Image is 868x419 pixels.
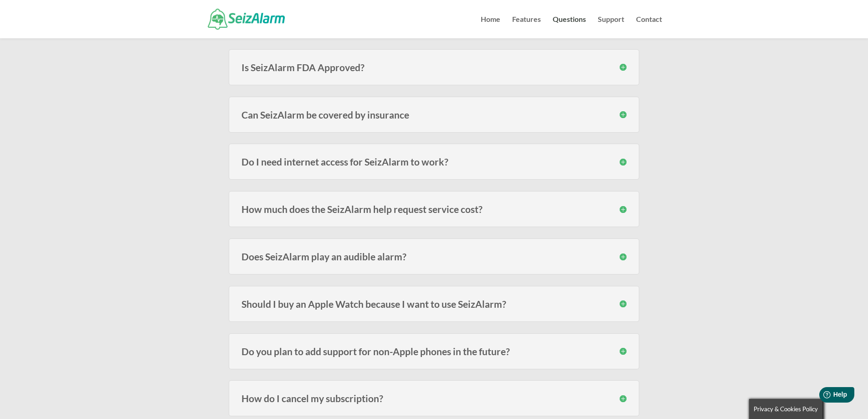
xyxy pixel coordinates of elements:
span: Privacy & Cookies Policy [754,405,818,413]
a: Contact [636,16,662,38]
h3: Do I need internet access for SeizAlarm to work? [241,157,627,166]
a: Features [512,16,541,38]
h3: How much does the SeizAlarm help request service cost? [241,204,627,214]
iframe: Help widget launcher [787,383,858,409]
h3: How do I cancel my subscription? [241,393,627,403]
img: SeizAlarm [208,9,285,29]
h3: Does SeizAlarm play an audible alarm? [241,252,627,261]
h3: Can SeizAlarm be covered by insurance [241,110,627,119]
a: Home [481,16,500,38]
h3: Should I buy an Apple Watch because I want to use SeizAlarm? [241,299,627,309]
h3: Is SeizAlarm FDA Approved? [241,62,627,72]
h3: Do you plan to add support for non-Apple phones in the future? [241,347,627,356]
a: Questions [553,16,586,38]
a: Support [598,16,624,38]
